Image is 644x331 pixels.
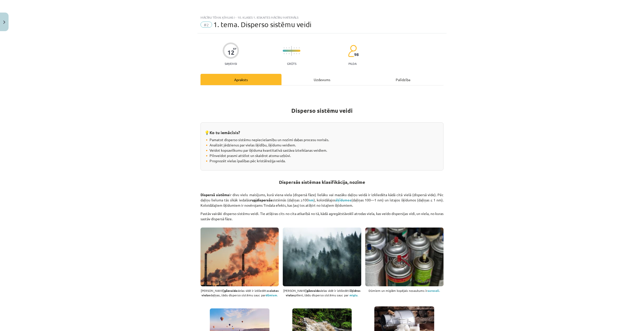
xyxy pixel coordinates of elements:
strong: gāzveida [307,289,320,293]
p: ir divu vielu maisījums, kurā viena viela (dispersā fāze) lielāku vai mazāku daļiņu veidā ir izkl... [200,192,444,208]
p: Pastāv vairāki disperso sistēmu veidi. Tie atšķiras cits no cita atkarībā no tā, kādā agregātstāv... [200,211,444,222]
div: 12 [227,49,234,56]
img: icon-short-line-57e1e144782c952c97e751825c79c345078a6d821885a25fce030b3d8c18986b.svg [289,47,289,48]
strong: nm [309,198,314,202]
h3: 💡 [205,126,439,136]
img: icon-short-line-57e1e144782c952c97e751825c79c345078a6d821885a25fce030b3d8c18986b.svg [284,53,284,54]
strong: šķidras vielas [286,289,361,297]
div: Mācību tēma: Ķīmijas i - 10. klases 1. ieskaites mācību materiāls [200,16,444,19]
strong: Disperso sistēmu veidi [291,107,353,114]
p: Dūmiem un miglām kopējais nosaukums ir [365,288,444,293]
strong: gāzveida [224,289,237,293]
span: XP [233,47,236,50]
span: #2 [200,22,212,28]
img: icon-short-line-57e1e144782c952c97e751825c79c345078a6d821885a25fce030b3d8c18986b.svg [296,47,297,48]
p: 🔸 Pamatot disperso sistēmu nepieciešamību un nozīmi dabas procesu norisēs. 🔸 Analizēt jēdzienus p... [205,137,439,163]
img: icon-short-line-57e1e144782c952c97e751825c79c345078a6d821885a25fce030b3d8c18986b.svg [294,47,294,48]
img: icon-short-line-57e1e144782c952c97e751825c79c345078a6d821885a25fce030b3d8c18986b.svg [286,47,287,48]
span: šķīdumos [336,198,351,202]
div: Apraksts [200,74,281,85]
strong: dūmiem [266,293,277,297]
span: 98 [354,52,359,57]
img: icon-short-line-57e1e144782c952c97e751825c79c345078a6d821885a25fce030b3d8c18986b.svg [289,53,289,54]
p: Grūts [287,62,296,65]
img: icon-short-line-57e1e144782c952c97e751825c79c345078a6d821885a25fce030b3d8c18986b.svg [294,53,294,54]
strong: aerosoli. [427,289,440,293]
span: 1. tema. Disperso sistēmu veidi [213,20,311,29]
div: Uzdevums [281,74,363,85]
strong: cietas vielas [202,289,279,297]
strong: Dispersā sistēma [200,192,229,197]
span: . [277,293,278,297]
p: pilda [348,62,356,65]
img: icon-short-line-57e1e144782c952c97e751825c79c345078a6d821885a25fce030b3d8c18986b.svg [284,47,284,48]
img: icon-close-lesson-0947bae3869378f0d4975bcd49f059093ad1ed9edebbc8119c70593378902aed.svg [3,21,5,24]
strong: miglu [349,293,357,297]
img: icon-short-line-57e1e144782c952c97e751825c79c345078a6d821885a25fce030b3d8c18986b.svg [299,53,299,54]
span: . [349,293,358,297]
img: icon-long-line-d9ea69661e0d244f92f715978eff75569469978d946b2353a9bb055b3ed8787d.svg [291,46,292,56]
span: [PERSON_NAME] vielas vidē ir izkliedēti pilieni, šādu disperso sistēmu sauc par [283,289,360,297]
img: icon-short-line-57e1e144782c952c97e751825c79c345078a6d821885a25fce030b3d8c18986b.svg [286,53,287,54]
img: Shutterstock_651172438_aerosol_aerosoli.jpg [365,228,444,286]
p: [PERSON_NAME] vielas vidē ir izkliedētas daļiņas, šādu disperso sistēmu sauc par [200,288,279,297]
strong: Dispersās sistēmas klasifikācija, nozīme [279,179,365,185]
img: icon-short-line-57e1e144782c952c97e751825c79c345078a6d821885a25fce030b3d8c18986b.svg [299,47,299,48]
p: Saņemsi [223,62,239,65]
strong: Ko tu iemācīsis? [210,130,240,135]
img: students-c634bb4e5e11cddfef0936a35e636f08e4e9abd3cc4e673bd6f9a4125e45ecb1.svg [348,45,357,57]
div: Palīdzība [363,74,444,85]
strong: rupjdispersās [250,198,272,202]
img: icon-short-line-57e1e144782c952c97e751825c79c345078a6d821885a25fce030b3d8c18986b.svg [296,53,297,54]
